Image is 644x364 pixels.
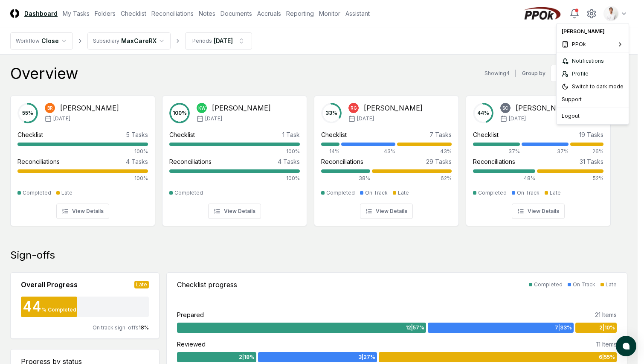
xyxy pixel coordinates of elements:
a: Notifications [558,55,627,67]
div: [PERSON_NAME] [558,25,627,38]
div: Logout [558,110,627,122]
div: Switch to dark mode [558,80,627,93]
span: PPOk [572,41,586,48]
a: Profile [558,67,627,80]
div: Support [558,93,627,106]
